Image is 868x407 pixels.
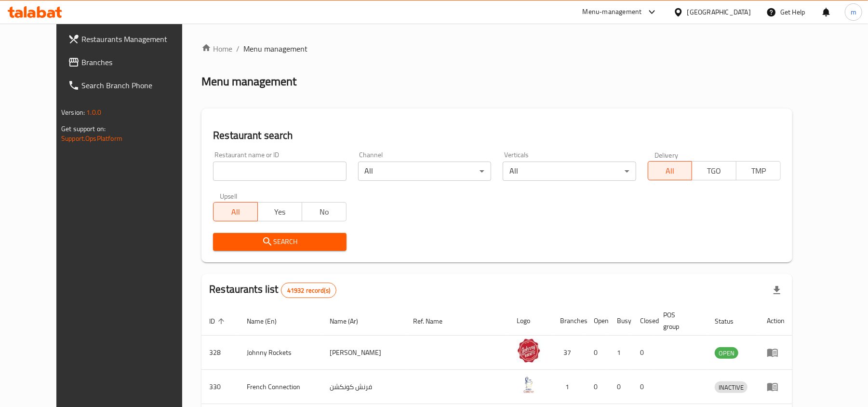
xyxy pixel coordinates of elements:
li: / [236,43,240,54]
span: Yes [262,205,298,219]
button: TMP [736,161,781,180]
span: Menu management [243,43,307,54]
h2: Restaurant search [213,128,781,143]
div: [GEOGRAPHIC_DATA] [687,7,751,17]
button: All [648,161,693,180]
span: INACTIVE [715,382,748,393]
td: 0 [632,336,655,370]
h2: Restaurants list [209,282,336,298]
span: TGO [696,164,733,178]
span: All [652,164,689,178]
span: POS group [663,309,695,332]
div: Menu-management [583,6,642,18]
span: OPEN [715,348,738,359]
a: Support.OpsPlatform [61,132,122,145]
nav: breadcrumb [201,43,792,54]
a: Restaurants Management [60,27,201,51]
td: فرنش كونكشن [322,370,406,404]
td: 328 [201,336,239,370]
span: All [217,205,254,219]
span: Search Branch Phone [81,80,194,91]
th: Open [586,306,609,336]
h2: Menu management [201,74,296,89]
td: [PERSON_NAME] [322,336,406,370]
span: TMP [740,164,777,178]
label: Upsell [220,192,238,199]
td: 0 [609,370,632,404]
a: Search Branch Phone [60,74,201,97]
span: 1.0.0 [86,106,101,119]
input: Search for restaurant name or ID.. [213,162,346,181]
img: Johnny Rockets [517,339,541,363]
span: m [851,7,856,17]
a: Home [201,43,232,54]
td: 37 [552,336,586,370]
span: No [306,205,343,219]
div: Menu [767,347,785,358]
div: INACTIVE [715,381,748,393]
th: Closed [632,306,655,336]
td: 1 [552,370,586,404]
span: Status [715,315,746,327]
img: French Connection [517,373,541,397]
button: All [213,202,258,221]
span: Get support on: [61,122,106,135]
a: Branches [60,51,201,74]
th: Busy [609,306,632,336]
button: Yes [257,202,302,221]
td: 330 [201,370,239,404]
th: Logo [509,306,552,336]
div: Total records count [281,283,336,298]
div: Export file [765,279,788,302]
button: Search [213,233,346,251]
span: Version: [61,106,85,119]
button: TGO [692,161,736,180]
span: Name (En) [247,315,289,327]
span: Search [221,236,338,248]
label: Delivery [654,151,679,158]
span: Name (Ar) [330,315,371,327]
div: All [503,162,636,181]
span: Restaurants Management [81,33,194,45]
div: All [358,162,491,181]
td: Johnny Rockets [239,336,322,370]
td: French Connection [239,370,322,404]
span: Ref. Name [414,315,455,327]
td: 0 [586,370,609,404]
th: Branches [552,306,586,336]
span: 41932 record(s) [281,286,336,295]
div: Menu [767,381,785,393]
th: Action [759,306,792,336]
td: 0 [632,370,655,404]
td: 0 [586,336,609,370]
span: ID [209,315,227,327]
button: No [302,202,347,221]
span: Branches [81,56,194,68]
td: 1 [609,336,632,370]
